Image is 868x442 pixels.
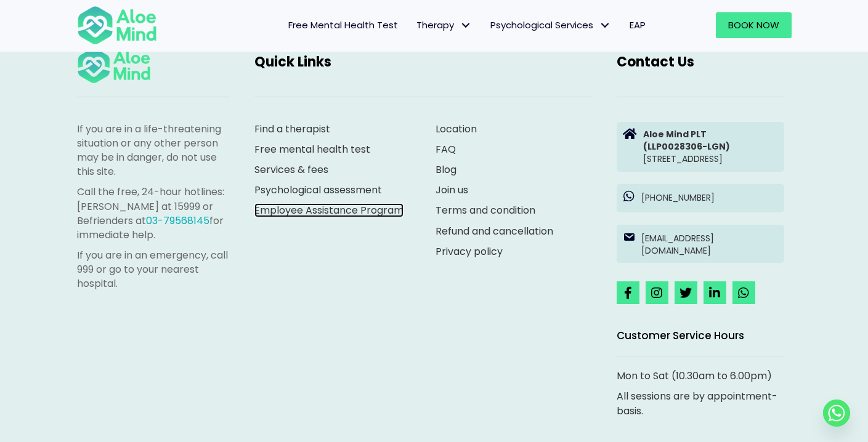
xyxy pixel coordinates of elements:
p: [PHONE_NUMBER] [641,191,778,204]
p: [STREET_ADDRESS] [643,128,778,166]
a: TherapyTherapy: submenu [407,12,481,38]
nav: Menu [173,12,655,38]
img: Aloe mind Logo [77,47,151,84]
span: Psychological Services [490,18,611,31]
a: Employee Assistance Program [254,203,404,217]
span: Therapy [416,18,472,31]
p: Call the free, 24-hour hotlines: [PERSON_NAME] at 15999 or Befrienders at for immediate help. [77,185,230,242]
a: Terms and condition [436,203,535,217]
span: Book Now [728,18,779,31]
p: Mon to Sat (10.30am to 6.00pm) [617,369,784,383]
a: Find a therapist [254,122,330,136]
a: Whatsapp [823,400,850,427]
a: Psychological ServicesPsychological Services: submenu [481,12,620,38]
a: [PHONE_NUMBER] [617,184,784,212]
a: 03-79568145 [146,214,209,228]
span: Psychological Services: submenu [596,17,614,34]
span: Contact Us [617,52,694,71]
p: If you are in a life-threatening situation or any other person may be in danger, do not use this ... [77,122,230,179]
a: EAP [620,12,655,38]
a: [EMAIL_ADDRESS][DOMAIN_NAME] [617,225,784,263]
strong: (LLP0028306-LGN) [643,140,730,153]
a: Services & fees [254,163,328,177]
img: Aloe mind Logo [77,5,157,46]
span: EAP [630,18,646,31]
strong: Aloe Mind PLT [643,128,707,140]
a: Psychological assessment [254,183,382,197]
span: Free Mental Health Test [288,18,398,31]
a: Join us [436,183,468,197]
a: Refund and cancellation [436,224,553,238]
a: FAQ [436,142,456,156]
a: Location [436,122,477,136]
a: Blog [436,163,456,177]
a: Free Mental Health Test [279,12,407,38]
span: Customer Service Hours [617,328,744,343]
a: Aloe Mind PLT(LLP0028306-LGN)[STREET_ADDRESS] [617,122,784,172]
span: Quick Links [254,52,331,71]
p: [EMAIL_ADDRESS][DOMAIN_NAME] [641,232,778,257]
a: Privacy policy [436,244,503,259]
a: Book Now [716,12,792,38]
span: Therapy: submenu [457,17,475,34]
p: If you are in an emergency, call 999 or go to your nearest hospital. [77,248,230,291]
a: Free mental health test [254,142,370,156]
p: All sessions are by appointment-basis. [617,389,784,417]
